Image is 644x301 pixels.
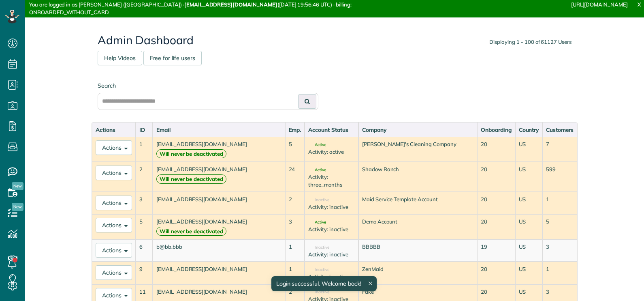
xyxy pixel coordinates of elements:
td: US [515,162,543,192]
strong: Will never be deactivated [156,149,226,159]
td: 1 [136,137,153,162]
td: 20 [477,214,515,239]
span: Inactive [308,268,329,272]
td: 3 [542,239,577,262]
td: 20 [477,162,515,192]
td: US [515,192,543,214]
label: Search [98,82,318,90]
td: Shadow Ranch [358,162,477,192]
span: Active [308,168,326,172]
td: 5 [285,137,305,162]
td: 2 [136,162,153,192]
span: New [12,203,23,211]
div: ID [139,126,149,134]
td: 3 [136,192,153,214]
td: 20 [477,137,515,162]
td: 6 [136,239,153,262]
span: Inactive [308,290,329,294]
td: ZenMaid [358,262,477,284]
a: [URL][DOMAIN_NAME] [571,1,628,8]
td: [PERSON_NAME]'s Cleaning Company [358,137,477,162]
td: [EMAIL_ADDRESS][DOMAIN_NAME] [153,137,285,162]
div: Activity: inactive [308,226,354,233]
a: Help Videos [98,51,142,65]
a: Free for life users [143,51,202,65]
td: 1 [542,262,577,284]
h2: Admin Dashboard [98,34,571,47]
button: Actions [96,166,132,180]
button: Actions [96,196,132,210]
div: Actions [96,126,132,134]
span: Active [308,143,326,147]
div: Emp. [289,126,301,134]
div: Account Status [308,126,354,134]
div: Country [519,126,539,134]
div: Company [362,126,473,134]
td: [EMAIL_ADDRESS][DOMAIN_NAME] [153,262,285,284]
strong: Will never be deactivated [156,174,226,184]
td: 1 [542,192,577,214]
td: [EMAIL_ADDRESS][DOMAIN_NAME] [153,192,285,214]
div: Email [156,126,281,134]
td: 19 [477,239,515,262]
td: [EMAIL_ADDRESS][DOMAIN_NAME] [153,214,285,239]
td: 2 [285,192,305,214]
div: Displaying 1 - 100 of 61127 Users [489,38,571,46]
div: Activity: inactive [308,273,354,281]
td: Maid Service Template Account [358,192,477,214]
td: US [515,262,543,284]
strong: Will never be deactivated [156,227,226,236]
td: US [515,214,543,239]
td: [EMAIL_ADDRESS][DOMAIN_NAME] [153,162,285,192]
strong: [EMAIL_ADDRESS][DOMAIN_NAME] [184,1,277,8]
span: Active [308,220,326,224]
td: 9 [136,262,153,284]
button: Actions [96,218,132,232]
div: Customers [546,126,574,134]
td: 1 [285,239,305,262]
td: BBBBB [358,239,477,262]
div: Activity: active [308,148,354,156]
td: Demo Account [358,214,477,239]
button: Actions [96,140,132,155]
span: Inactive [308,245,329,249]
td: 5 [136,214,153,239]
button: Actions [96,243,132,258]
span: Inactive [308,198,329,202]
td: 599 [542,162,577,192]
div: Activity: inactive [308,251,354,258]
button: Actions [96,265,132,280]
span: New [12,182,23,190]
div: Activity: inactive [308,203,354,211]
td: 5 [542,214,577,239]
td: US [515,239,543,262]
div: Activity: three_months [308,173,354,188]
td: b@bb.bbb [153,239,285,262]
div: Onboarding [481,126,512,134]
td: 20 [477,262,515,284]
td: 3 [285,214,305,239]
td: 1 [285,262,305,284]
td: 20 [477,192,515,214]
div: Login successful. Welcome back! [271,276,376,291]
td: 7 [542,137,577,162]
td: 24 [285,162,305,192]
td: US [515,137,543,162]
